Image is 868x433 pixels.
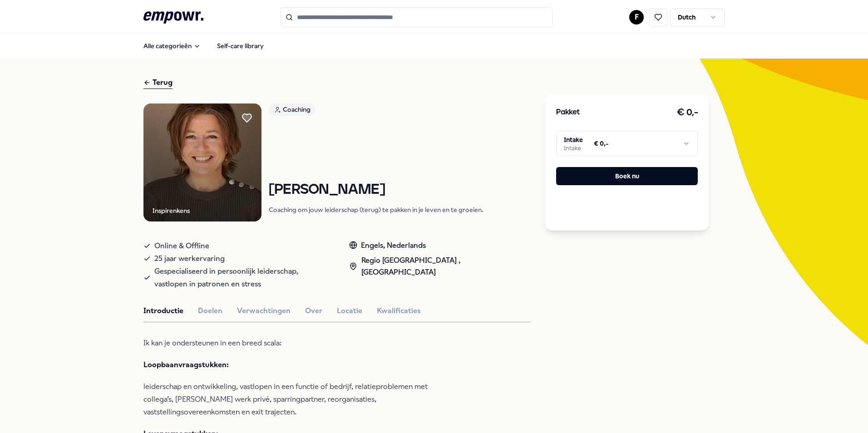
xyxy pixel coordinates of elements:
[154,252,225,265] span: 25 jaar werkervaring
[280,7,552,27] input: Search for products, categories or subcategories
[269,103,483,119] a: Coaching
[677,105,698,120] h3: € 0,-
[136,37,271,55] nav: Main
[143,103,261,221] img: Product Image
[143,360,229,369] strong: Loopbaanvraagstukken:
[143,305,183,317] button: Introductie
[154,265,331,290] span: Gespecialiseerd in persoonlijk leiderschap, vastlopen in patronen en stress
[337,305,362,317] button: Locatie
[143,77,173,89] div: Terug
[143,380,439,418] p: leiderschap en ontwikkeling, vastlopen in een functie of bedrijf, relatieproblemen met collega’s,...
[377,305,421,317] button: Kwalificaties
[143,337,439,349] p: Ik kan je ondersteunen in een breed scala:
[269,205,483,214] p: Coaching om jouw leiderschap (terug) te pakken in je leven en te groeien.
[349,240,531,251] div: Engels, Nederlands
[154,240,209,252] span: Online & Offline
[153,206,190,216] div: Inspirenkens
[556,167,698,185] button: Boek nu
[136,37,208,55] button: Alle categorieën
[198,305,222,317] button: Doelen
[210,37,271,55] a: Self-care library
[629,10,644,25] button: F
[269,103,316,116] div: Coaching
[349,255,531,278] div: Regio [GEOGRAPHIC_DATA] , [GEOGRAPHIC_DATA]
[237,305,291,317] button: Verwachtingen
[305,305,322,317] button: Over
[556,107,580,118] h3: Pakket
[269,182,483,198] h1: [PERSON_NAME]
